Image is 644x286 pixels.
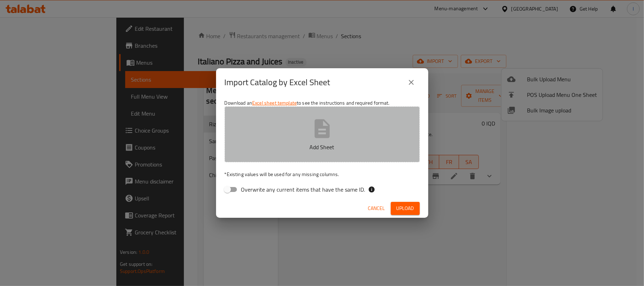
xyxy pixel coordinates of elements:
h2: Import Catalog by Excel Sheet [225,77,330,88]
p: Existing values will be used for any missing columns. [225,171,420,178]
a: Excel sheet template [252,98,297,107]
span: Upload [396,204,414,213]
button: Cancel [365,202,388,215]
span: Overwrite any current items that have the same ID. [241,185,365,194]
svg: If the overwrite option isn't selected, then the items that match an existing ID will be ignored ... [368,186,375,193]
div: Download an to see the instructions and required format. [216,97,428,199]
span: Cancel [368,204,385,213]
p: Add Sheet [236,143,409,151]
button: Upload [391,202,420,215]
button: close [403,74,420,91]
button: Add Sheet [225,106,420,162]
